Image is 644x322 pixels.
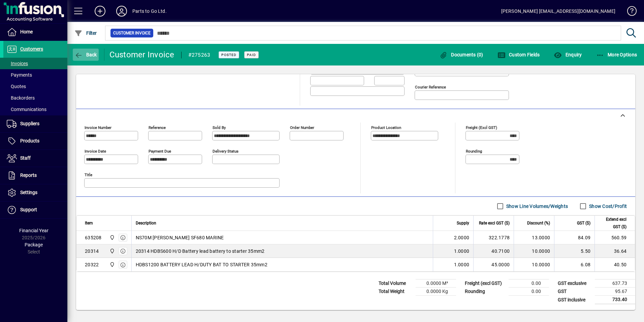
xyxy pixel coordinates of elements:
td: 5.50 [554,244,594,258]
td: 560.59 [594,231,635,244]
span: Customer Invoice [113,30,151,36]
span: NS70M [PERSON_NAME] SF680 MARINE [136,234,224,241]
button: Back [73,49,99,61]
mat-label: Title [85,172,92,177]
span: More Options [596,52,637,57]
span: Rate excl GST ($) [479,219,510,227]
mat-label: Order number [290,125,314,130]
td: 733.40 [595,296,635,304]
td: 0.00 [509,288,549,296]
span: Documents (0) [440,52,483,57]
span: DAE - Bulk Store [108,261,116,268]
div: 322.1778 [478,234,510,241]
div: Customer Invoice [109,49,174,60]
a: Knowledge Base [622,1,636,23]
span: Supply [457,219,469,227]
span: Financial Year [19,228,49,233]
div: 40.7100 [478,248,510,254]
td: Freight (excl GST) [461,279,509,288]
span: 1.0000 [454,261,470,268]
span: Package [25,242,43,247]
span: Payments [7,72,32,78]
div: 20322 [85,261,99,268]
span: 20314 HDBS600 H/D Battery lead battery to starter 35mm2 [136,248,265,254]
a: Reports [3,167,67,184]
td: 6.08 [554,258,594,271]
td: Total Volume [375,279,416,288]
span: Item [85,219,93,227]
td: GST [554,288,595,296]
a: Suppliers [3,115,67,132]
td: GST inclusive [554,296,595,304]
mat-label: Sold by [213,125,226,130]
td: 0.00 [509,279,549,288]
a: Home [3,24,67,41]
mat-label: Delivery status [213,149,238,154]
mat-label: Product location [371,125,401,130]
mat-label: Reference [149,125,166,130]
div: 635208 [85,234,102,241]
a: Communications [3,104,67,115]
td: 95.67 [595,288,635,296]
button: Custom Fields [496,49,542,61]
a: Staff [3,150,67,167]
td: 36.64 [594,244,635,258]
span: DAE - Bulk Store [108,247,116,255]
td: 10.0000 [514,244,554,258]
td: Total Weight [375,288,416,296]
td: 0.0000 M³ [416,279,456,288]
span: Communications [7,107,46,112]
button: More Options [594,49,639,61]
span: Extend excl GST ($) [599,216,626,231]
span: Support [20,207,37,212]
span: Backorders [7,95,35,101]
label: Show Line Volumes/Weights [505,203,568,210]
td: 0.0000 Kg [416,288,456,296]
app-page-header-button: Back [67,49,104,61]
span: Enquiry [554,52,582,57]
span: Quotes [7,84,26,89]
mat-label: Invoice number [85,125,111,130]
span: HDBS1200 BATTERY LEAD H/DUTY BAT TO STARTER 35mm2 [136,261,267,268]
mat-label: Invoice date [85,149,106,154]
span: GST ($) [577,219,590,227]
span: Products [20,138,39,143]
mat-label: Freight (excl GST) [466,125,497,130]
div: 45.0000 [478,261,510,268]
button: Enquiry [552,49,583,61]
a: Quotes [3,81,67,92]
span: Discount (%) [527,219,550,227]
td: 84.09 [554,231,594,244]
td: 10.0000 [514,258,554,271]
span: Back [74,52,97,57]
td: 13.0000 [514,231,554,244]
span: Home [20,29,33,34]
a: Products [3,133,67,150]
span: Settings [20,190,37,195]
span: Reports [20,172,37,178]
span: 1.0000 [454,248,470,254]
div: Parts to Go Ltd. [132,6,167,17]
a: Payments [3,69,67,81]
mat-label: Payment due [149,149,171,154]
span: 2.0000 [454,234,470,241]
span: Description [136,219,156,227]
a: Backorders [3,92,67,104]
div: 20314 [85,248,99,254]
a: Invoices [3,58,67,69]
span: DAE - Bulk Store [108,234,116,241]
span: Invoices [7,61,28,66]
div: [PERSON_NAME] [EMAIL_ADDRESS][DOMAIN_NAME] [501,6,615,17]
button: Profile [111,5,132,17]
div: #275263 [188,50,211,60]
mat-label: Courier Reference [415,85,446,89]
td: Rounding [461,288,509,296]
span: Filter [74,30,97,36]
button: Documents (0) [438,49,485,61]
span: Customers [20,46,43,52]
span: Posted [221,53,236,57]
a: Settings [3,184,67,201]
td: 637.73 [595,279,635,288]
button: Add [89,5,111,17]
span: Paid [247,53,256,57]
